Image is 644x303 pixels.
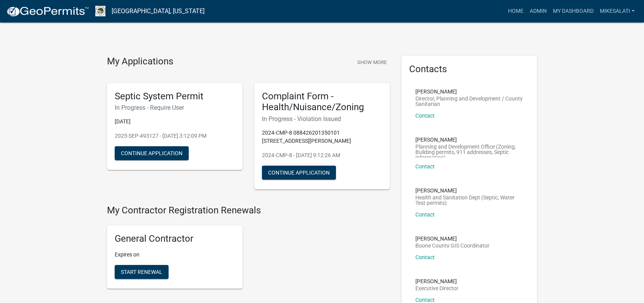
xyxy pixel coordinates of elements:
h5: Contacts [409,64,529,75]
a: Contact [415,163,435,170]
img: Boone County, Iowa [95,6,105,16]
a: Contact [415,254,435,260]
h4: My Contractor Registration Renewals [107,205,390,216]
a: Home [505,4,527,19]
button: Start Renewal [115,265,169,279]
h4: My Applications [107,56,173,68]
p: [DATE] [115,118,235,126]
a: [GEOGRAPHIC_DATA], [US_STATE] [112,5,205,18]
h5: Complaint Form - Health/Nuisance/Zoning [262,91,382,113]
p: [PERSON_NAME] [415,137,523,142]
a: Contact [415,211,435,218]
h5: General Contractor [115,233,235,244]
p: Boone County GIS Coordinator [415,243,489,248]
a: My Dashboard [550,4,597,19]
p: Executive Director [415,286,458,291]
button: Continue Application [115,146,189,160]
p: [PERSON_NAME] [415,89,523,94]
p: [PERSON_NAME] [415,279,458,284]
a: Admin [527,4,550,19]
p: Planning and Development Office (Zoning, Building permits, 911 addresses, Septic information) [415,144,523,158]
a: Contact [415,113,435,119]
p: [PERSON_NAME] [415,188,523,193]
h6: In Progress - Require User [115,104,235,111]
h6: In Progress - Violation Issued [262,115,382,123]
p: 2025-SEP-493127 - [DATE] 3:12:09 PM [115,132,235,140]
p: Expires on [115,251,235,259]
button: Continue Application [262,166,336,180]
span: Start Renewal [121,268,162,275]
p: 2024-CMP-8 - [DATE] 9:12:26 AM [262,151,382,159]
wm-registration-list-section: My Contractor Registration Renewals [107,205,390,295]
p: Health and Sanitation Dept (Septic, Water Test permits) [415,195,523,206]
p: Director, Planning and Development / County Sanitarian [415,96,523,107]
p: 2024-CMP-8 088426201350101 [STREET_ADDRESS][PERSON_NAME] [262,129,382,145]
a: MikeSalati [597,4,638,19]
p: [PERSON_NAME] [415,236,489,241]
a: Contact [415,297,435,303]
button: Show More [354,56,390,69]
h5: Septic System Permit [115,91,235,102]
